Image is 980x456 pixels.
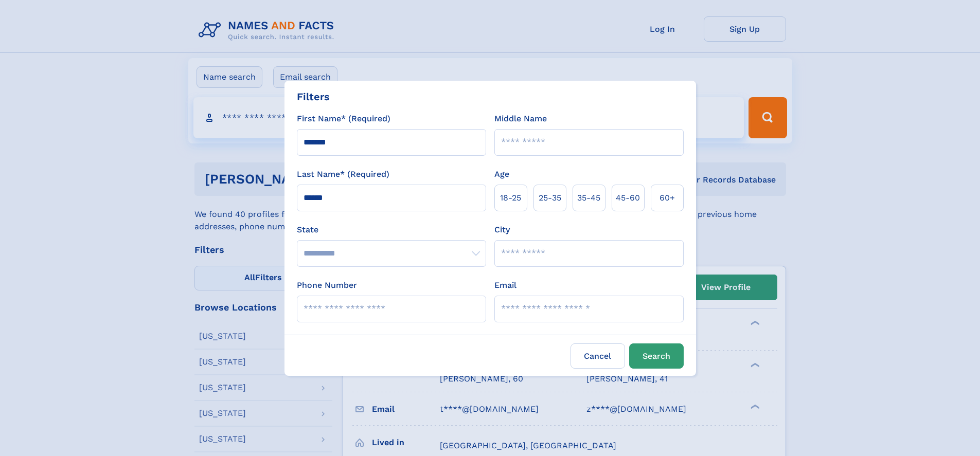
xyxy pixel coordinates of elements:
[629,343,684,369] button: Search
[616,192,640,204] span: 45‑60
[297,279,357,291] label: Phone Number
[494,224,510,236] label: City
[494,113,547,125] label: Middle Name
[297,113,390,125] label: First Name* (Required)
[297,89,330,104] div: Filters
[494,168,509,180] label: Age
[494,279,516,291] label: Email
[297,168,389,180] label: Last Name* (Required)
[660,192,675,204] span: 60+
[539,192,561,204] span: 25‑35
[571,343,625,369] label: Cancel
[577,192,600,204] span: 35‑45
[297,224,486,236] label: State
[500,192,521,204] span: 18‑25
